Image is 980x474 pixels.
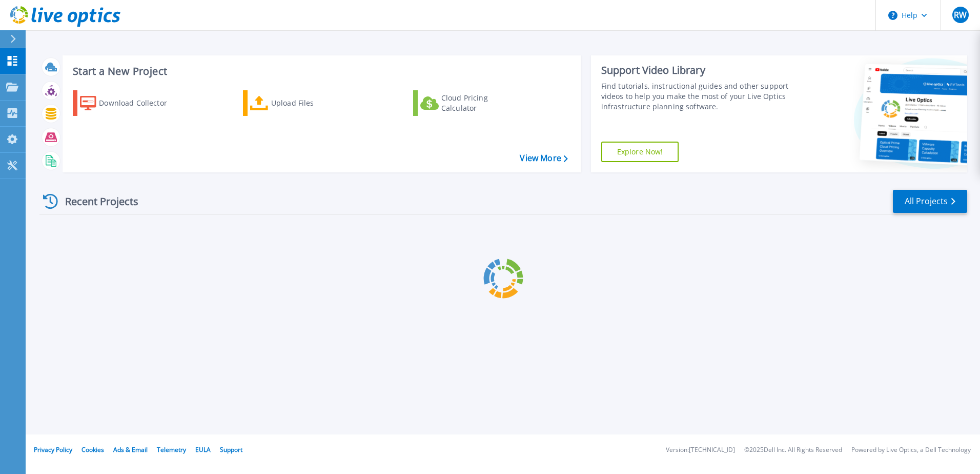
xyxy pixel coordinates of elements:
a: All Projects [893,190,967,213]
a: Upload Files [243,90,357,116]
a: Cookies [81,445,104,454]
div: Upload Files [271,93,353,113]
li: Powered by Live Optics, a Dell Technology [851,447,971,453]
a: Download Collector [73,90,187,116]
a: EULA [195,445,211,454]
div: Cloud Pricing Calculator [441,93,523,113]
a: Telemetry [157,445,186,454]
div: Find tutorials, instructional guides and other support videos to help you make the most of your L... [601,81,793,112]
a: Support [220,445,242,454]
li: © 2025 Dell Inc. All Rights Reserved [744,447,842,453]
a: View More [520,153,567,163]
li: Version: [TECHNICAL_ID] [666,447,735,453]
a: Privacy Policy [34,445,72,454]
span: RW [954,11,967,19]
h3: Start a New Project [73,66,567,77]
a: Explore Now! [601,142,679,162]
div: Download Collector [99,93,181,113]
a: Cloud Pricing Calculator [413,90,527,116]
a: Ads & Email [113,445,148,454]
div: Support Video Library [601,64,793,77]
div: Recent Projects [39,189,152,214]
